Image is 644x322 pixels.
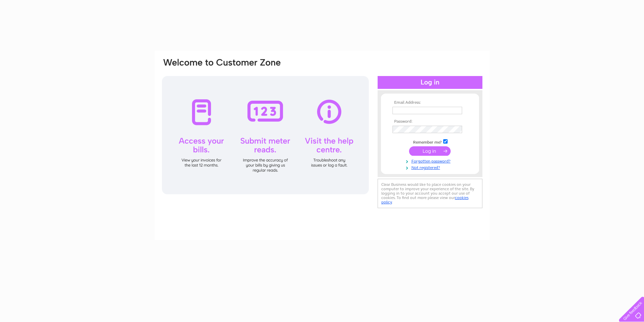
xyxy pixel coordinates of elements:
[381,195,469,204] a: cookies policy
[392,164,469,170] a: Not registered?
[378,179,482,208] div: Clear Business would like to place cookies on your computer to improve your experience of the sit...
[391,138,469,145] td: Remember me?
[391,119,469,124] th: Password:
[392,157,469,164] a: Forgotten password?
[391,100,469,105] th: Email Address:
[409,146,451,156] input: Submit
